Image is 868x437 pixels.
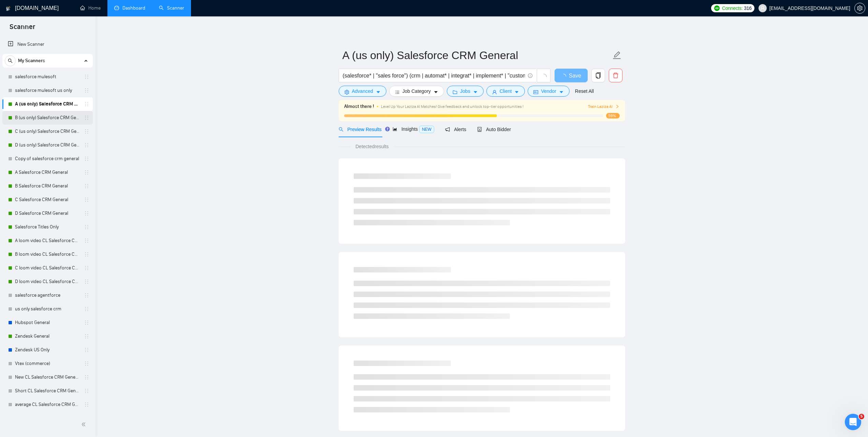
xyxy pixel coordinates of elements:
img: upwork-logo.png [714,5,720,11]
span: holder [84,211,89,216]
span: holder [84,197,89,202]
span: holder [84,129,89,134]
a: Salesforce Titles Only [15,220,80,234]
span: Jobs [460,87,470,95]
a: A Salesforce CRM General [15,166,80,179]
span: caret-down [514,89,519,95]
a: Vtex (commerce) [15,357,80,370]
button: setting [854,3,865,14]
a: dashboardDashboard [114,5,145,11]
a: Zendesk US Only [15,343,80,357]
span: holder [84,347,89,353]
button: idcardVendorcaret-down [528,86,569,97]
a: loom video CL Salesforce CRM General [15,411,80,425]
button: search [5,55,16,66]
a: setting [854,5,865,11]
span: holder [84,224,89,230]
a: B Salesforce CRM General [15,179,80,193]
div: Tooltip anchor [384,126,391,132]
span: Vendor [541,87,556,95]
iframe: Intercom live chat [845,414,861,430]
span: holder [84,279,89,284]
span: search [5,58,15,63]
a: C loom video CL Salesforce CRM General [15,261,80,275]
span: Detected results [351,143,393,150]
span: NEW [419,126,434,133]
button: folderJobscaret-down [447,86,484,97]
a: New CL Salesforce CRM General [15,370,80,384]
span: holder [84,238,89,243]
span: holder [84,101,89,107]
a: Copy of salesforce crm general [15,152,80,166]
span: 59% [606,113,620,118]
span: holder [84,74,89,80]
span: Advanced [352,87,373,95]
a: searchScanner [159,5,184,11]
a: homeHome [80,5,101,11]
span: loading [541,74,547,80]
li: My Scanners [2,54,93,425]
span: holder [84,306,89,312]
span: notification [445,127,450,132]
span: Save [569,71,581,80]
span: Train Laziza AI [588,103,619,110]
a: Hubspot General [15,316,80,329]
span: holder [84,265,89,271]
button: delete [609,69,622,82]
span: 316 [744,4,751,12]
span: holder [84,156,89,161]
span: holder [84,334,89,339]
a: us only salesforce crm [15,302,80,316]
button: Save [555,69,588,82]
a: A loom video CL Salesforce CRM General [15,234,80,248]
span: holder [84,388,89,394]
a: D loom video CL Salesforce CRM General [15,275,80,288]
span: bars [395,89,400,95]
span: folder [453,89,457,95]
span: Connects: [722,4,742,12]
a: salesforce mulesoft [15,70,80,84]
span: double-left [81,421,88,428]
span: right [615,104,619,109]
span: Auto Bidder [477,127,511,132]
a: salesforce agentforce [15,288,80,302]
span: holder [84,142,89,148]
button: userClientcaret-down [486,86,525,97]
span: holder [84,170,89,175]
span: holder [84,252,89,257]
span: robot [477,127,482,132]
a: Short CL Salesforce CRM General [15,384,80,398]
span: holder [84,402,89,407]
a: New Scanner [8,38,87,51]
span: holder [84,293,89,298]
span: area-chart [393,127,397,131]
span: 5 [859,414,864,419]
span: info-circle [528,73,532,78]
img: logo [6,3,11,14]
input: Search Freelance Jobs... [343,71,525,80]
span: caret-down [559,89,564,95]
span: Job Category [402,87,431,95]
a: B (us only) Salesforce CRM General [15,111,80,125]
a: A (us only) Salesforce CRM General [15,97,80,111]
span: Alerts [445,127,466,132]
span: holder [84,183,89,189]
span: copy [592,72,605,79]
span: caret-down [433,89,438,95]
span: search [339,127,343,132]
span: idcard [533,89,538,95]
span: edit [613,51,621,60]
li: New Scanner [2,38,93,51]
span: Preview Results [339,127,382,132]
input: Scanner name... [342,47,611,64]
span: user [492,89,497,95]
span: setting [344,89,349,95]
button: barsJob Categorycaret-down [389,86,444,97]
span: caret-down [473,89,478,95]
a: Zendesk General [15,329,80,343]
span: Scanner [4,22,41,36]
span: delete [609,72,622,79]
span: holder [84,361,89,366]
span: holder [84,320,89,325]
